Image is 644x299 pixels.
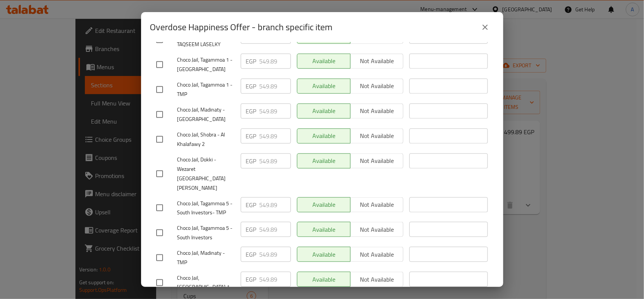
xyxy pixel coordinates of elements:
input: Please enter price [260,272,291,287]
span: Choco Jail, Shobra - Al Khalafawy 2 [177,130,235,149]
p: EGP [246,250,257,259]
span: Choco Jail, Dokki - Wezaret [GEOGRAPHIC_DATA][PERSON_NAME] [177,155,235,193]
input: Please enter price [260,197,291,212]
input: Please enter price [260,153,291,169]
span: Choco Jail, Tagammoa 5 - South Investors [177,223,235,242]
span: Choco Jail, New Maadi - TAQSEEM LASELKY [177,30,235,49]
input: Please enter price [260,222,291,237]
input: Please enter price [260,104,291,119]
span: Choco Jail, Tagammoa 5 - South Investors- TMP [177,199,235,218]
span: Choco Jail, Madinaty - TMP [177,248,235,267]
button: close [476,18,494,36]
p: EGP [246,156,257,166]
p: EGP [246,82,257,91]
p: EGP [246,225,257,234]
input: Please enter price [260,79,291,94]
input: Please enter price [260,129,291,144]
span: Choco Jail, [GEOGRAPHIC_DATA] 1 [177,273,235,292]
h2: Overdose Happiness Offer - branch specific item [150,21,333,33]
input: Please enter price [260,247,291,262]
p: EGP [246,107,257,116]
p: EGP [246,275,257,284]
span: Choco Jail, Tagammoa 1 - TMP [177,80,235,99]
span: Choco Jail, Tagammoa 1 - [GEOGRAPHIC_DATA] [177,55,235,74]
p: EGP [246,200,257,209]
span: Choco Jail, Madinaty - [GEOGRAPHIC_DATA] [177,105,235,124]
input: Please enter price [260,54,291,69]
p: EGP [246,57,257,66]
p: EGP [246,132,257,141]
